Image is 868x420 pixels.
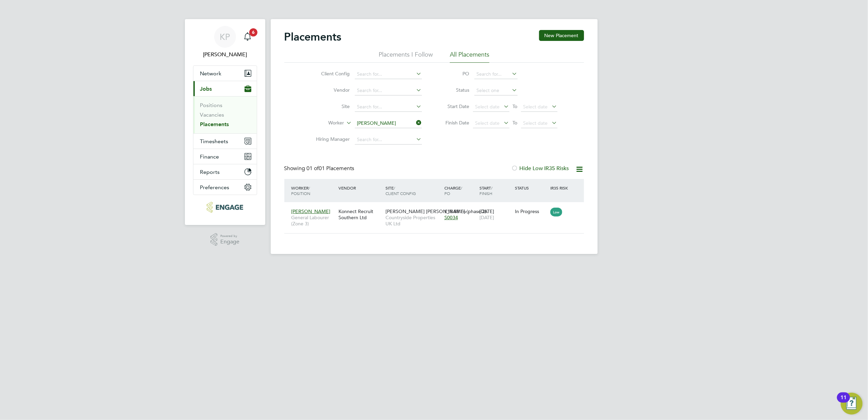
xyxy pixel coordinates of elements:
span: General Labourer (Zone 3) [291,214,335,227]
button: Preferences [193,180,257,195]
input: Search for... [355,70,422,79]
span: / hr [461,209,467,214]
label: Status [439,87,470,93]
span: Finance [200,153,219,160]
h2: Placements [284,30,342,44]
span: 01 Placements [307,165,354,172]
button: New Placement [539,30,584,41]
span: Countryside Properties UK Ltd [385,214,441,227]
span: Reports [200,169,220,175]
label: Client Config [311,71,350,77]
span: To [511,102,520,111]
span: [PERSON_NAME] [291,208,331,214]
img: konnectrecruit-logo-retina.png [207,202,243,213]
span: £18.88 [444,208,459,214]
span: / PO [444,185,462,196]
input: Select one [474,86,518,95]
span: Low [550,208,562,216]
nav: Main navigation [185,19,265,225]
label: Vendor [311,87,350,93]
button: Open Resource Center, 11 new notifications [841,393,863,415]
span: Select date [523,104,548,110]
div: Vendor [337,182,384,194]
label: Worker [305,120,344,126]
span: Select date [523,120,548,126]
label: Site [311,103,350,109]
span: Network [200,70,222,77]
label: Start Date [439,103,470,109]
div: Konnect Recruit Southern Ltd [337,205,384,224]
div: Status [513,182,549,194]
span: Kasia Piwowar [193,50,257,59]
li: Placements I Follow [379,50,433,63]
span: To [511,118,520,127]
span: 6 [249,28,257,36]
span: / Client Config [385,185,416,196]
span: KP [220,32,230,41]
a: Powered byEngage [210,233,239,246]
label: PO [439,71,470,77]
input: Search for... [474,70,518,79]
a: [PERSON_NAME]General Labourer (Zone 3)Konnect Recruit Southern Ltd[PERSON_NAME] [PERSON_NAME] (ph... [290,205,584,210]
div: 11 [840,397,847,406]
input: Search for... [355,86,422,95]
input: Search for... [355,102,422,112]
button: Network [193,66,257,81]
div: Site [384,182,443,199]
span: [DATE] [479,214,494,221]
span: Select date [475,120,500,126]
div: [DATE] [478,205,513,224]
div: Worker [290,182,337,199]
span: / Position [291,185,311,196]
span: Jobs [200,86,212,92]
a: Positions [200,102,223,108]
div: In Progress [515,208,547,214]
label: Finish Date [439,120,470,126]
label: Hide Low IR35 Risks [511,165,569,172]
div: Jobs [193,96,257,133]
span: Timesheets [200,138,228,145]
span: 01 of [307,165,319,172]
a: Placements [200,121,229,127]
span: S0034 [444,214,458,221]
span: Powered by [220,233,239,239]
input: Search for... [355,135,422,145]
a: Go to home page [193,202,257,213]
span: Engage [220,239,239,245]
li: All Placements [450,50,489,63]
a: 6 [241,26,254,48]
button: Finance [193,149,257,164]
span: / Finish [479,185,492,196]
button: Jobs [193,81,257,96]
label: Hiring Manager [311,136,350,142]
button: Reports [193,164,257,179]
a: Vacancies [200,111,224,118]
div: Charge [443,182,478,199]
div: IR35 Risk [549,182,572,194]
span: [PERSON_NAME] [PERSON_NAME] (phase 2) [385,208,486,214]
a: KP[PERSON_NAME] [193,26,257,59]
span: Select date [475,104,500,110]
div: Start [478,182,513,199]
button: Timesheets [193,134,257,149]
div: Showing [284,165,356,172]
span: Preferences [200,184,230,191]
input: Search for... [355,119,422,128]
